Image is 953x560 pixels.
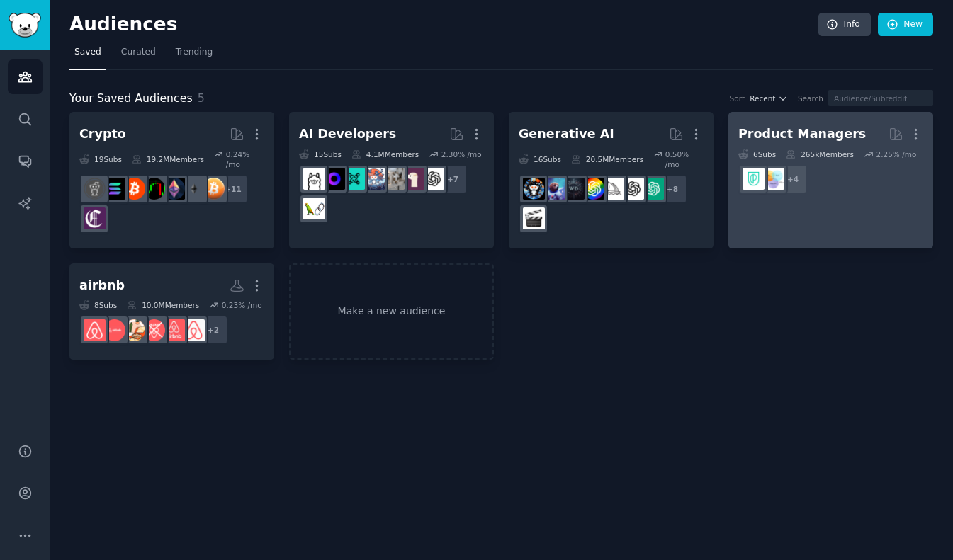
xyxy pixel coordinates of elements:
div: 16 Sub s [519,149,561,169]
div: Sort [730,93,745,103]
img: Airbnbust [143,319,165,341]
a: New [878,13,933,37]
div: + 7 [438,164,468,194]
img: aiArt [523,178,545,200]
div: Product Managers [738,125,866,143]
span: Trending [176,46,213,59]
div: AI Developers [299,125,396,143]
a: Trending [171,41,218,70]
div: + 4 [778,164,808,194]
div: 15 Sub s [299,149,342,159]
img: Crypto_Currency_News [84,207,106,229]
div: Crypto [79,125,126,143]
div: 2.30 % /mo [441,149,482,159]
img: LLMDevs [343,168,365,190]
div: + 11 [218,174,248,204]
a: Generative AI16Subs20.5MMembers0.50% /mo+8ChatGPTOpenAImidjourneyGPT3weirddalleStableDiffusionaiA... [509,112,714,248]
img: ollama [303,168,325,190]
img: ProductMgmt [743,168,765,190]
div: + 2 [198,315,228,345]
span: 5 [198,91,205,105]
a: Crypto19Subs19.2MMembers0.24% /mo+11BitcoinethereumethtraderCryptoMarketsBitcoinBeginnerssolanaCr... [69,112,274,248]
img: AirBnBHosts [103,319,125,341]
div: 8 Sub s [79,300,117,310]
div: Generative AI [519,125,614,143]
a: AI Developers15Subs4.1MMembers2.30% /mo+7OpenAILocalLLaMAChatGPTCodingAI_AgentsLLMDevsLocalLLMoll... [289,112,494,248]
img: midjourney [602,178,624,200]
span: Saved [74,46,101,59]
img: AirBnB [183,319,205,341]
img: ethtrader [163,178,185,200]
div: 2.25 % /mo [876,149,916,159]
h2: Audiences [69,13,818,36]
img: weirddalle [563,178,585,200]
img: solana [103,178,125,200]
img: aivideo [523,207,545,229]
span: Curated [121,46,156,59]
div: 6 Sub s [738,149,776,159]
div: 265k Members [786,149,854,159]
img: OpenAI [622,178,644,200]
div: Search [798,93,823,103]
div: 4.1M Members [351,149,419,159]
img: airbnb_hosts [84,319,106,341]
div: 0.23 % /mo [222,300,262,310]
img: ChatGPTCoding [383,168,405,190]
div: 19.2M Members [132,149,204,169]
img: LocalLLaMA [402,168,424,190]
img: ethereum [183,178,205,200]
span: Your Saved Audiences [69,90,193,108]
img: CryptoMarkets [143,178,165,200]
button: Recent [750,93,788,103]
span: Recent [750,93,775,103]
div: 20.5M Members [571,149,643,169]
img: AI_Agents [363,168,385,190]
div: 0.50 % /mo [665,149,704,169]
div: airbnb [79,277,125,295]
a: Product Managers6Subs265kMembers2.25% /mo+4ProductManagementProductMgmt [728,112,933,248]
input: Audience/Subreddit [828,90,933,106]
img: GummySearch logo [9,13,41,38]
div: 19 Sub s [79,149,122,169]
div: 0.24 % /mo [226,149,264,169]
img: CozyPlaces [123,319,145,341]
img: LangChain [303,198,325,219]
img: airbnbarbitrage [163,319,185,341]
a: Curated [116,41,161,70]
img: CryptoCurrencies [84,178,106,200]
a: airbnb8Subs10.0MMembers0.23% /mo+2AirBnBairbnbarbitrageAirbnbustCozyPlacesAirBnBHostsairbnb_hosts [69,263,274,360]
div: + 8 [658,174,687,204]
img: LocalLLM [323,168,345,190]
a: Saved [69,41,106,70]
a: Make a new audience [289,263,494,360]
img: Bitcoin [203,178,225,200]
img: StableDiffusion [543,178,565,200]
img: ProductManagement [762,168,784,190]
img: GPT3 [582,178,604,200]
img: BitcoinBeginners [123,178,145,200]
div: 10.0M Members [127,300,199,310]
a: Info [818,13,871,37]
img: ChatGPT [642,178,664,200]
img: OpenAI [422,168,444,190]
